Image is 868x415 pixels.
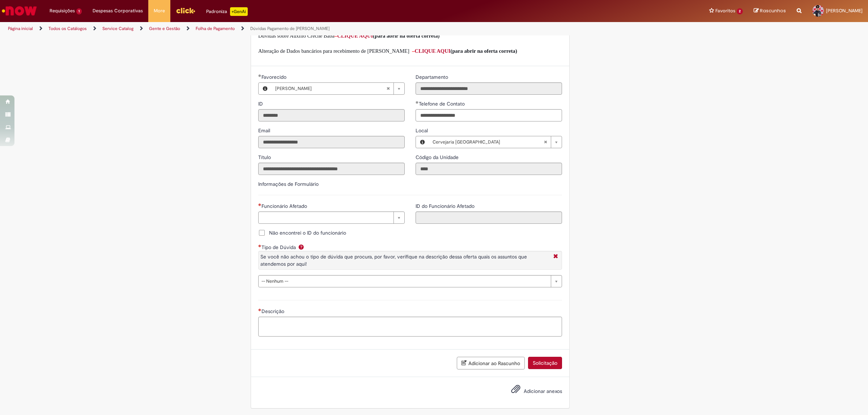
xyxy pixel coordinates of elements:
[258,33,335,39] span: Dúvidas sobre Auxilio Creche Babá
[149,26,180,31] a: Gente e Gestão
[176,5,195,16] img: click_logo_yellow_360x200.png
[416,73,450,81] label: Somente leitura - Departamento
[715,7,735,14] span: Favoritos
[337,33,373,39] a: CLIQUE AQUI
[415,48,451,54] a: CLIQUE AQUI
[258,127,272,134] label: Somente leitura - Email
[258,74,261,77] span: Obrigatório Preenchido
[524,388,562,394] span: Adicionar anexos
[416,203,476,209] span: Somente leitura - ID do Funcionário Afetado
[258,181,319,187] label: Informações de Formulário
[540,136,551,148] abbr: Limpar campo Local
[416,82,562,95] input: Departamento
[259,83,272,94] button: Favorecido, Visualizar este registro Carlos Cabral Wolff
[258,154,272,161] span: Somente leitura - Título
[154,7,165,14] span: More
[416,127,429,134] span: Local
[261,74,288,80] span: Necessários - Favorecido
[416,211,562,224] input: ID do Funcionário Afetado
[416,109,562,121] input: Telefone de Contato
[429,136,562,148] a: Cervejaria [GEOGRAPHIC_DATA]Limpar campo Local
[261,203,309,209] span: Necessários - Funcionário Afetado
[258,48,409,54] span: Alteração de Dados bancários para recebimento de [PERSON_NAME]
[275,83,386,94] span: [PERSON_NAME]
[258,154,272,161] label: Somente leitura - Título
[5,22,573,35] ul: Trilhas de página
[416,163,562,175] input: Código da Unidade
[261,308,286,315] span: Descrição
[206,7,248,16] div: Padroniza
[509,382,522,399] button: Adicionar anexos
[297,244,306,250] span: Ajuda para Tipo de Dúvida
[258,136,405,148] input: Email
[260,253,527,267] span: Se você não achou o tipo de dúvida que procura, por favor, verifique na descrição dessa oferta qu...
[416,154,460,161] span: Somente leitura - Código da Unidade
[102,26,133,31] a: Service Catalog
[1,4,38,18] img: ServiceNow
[93,7,143,14] span: Despesas Corporativas
[457,357,525,369] button: Adicionar ao Rascunho
[269,229,346,236] span: Não encontrei o ID do funcionário
[258,100,264,107] label: Somente leitura - ID
[412,48,414,54] span: –
[419,100,466,107] span: Telefone de Contato
[258,244,261,247] span: Necessários
[826,8,863,14] span: [PERSON_NAME]
[737,8,743,14] span: 2
[76,8,82,14] span: 1
[261,275,547,287] span: -- Nenhum --
[383,83,393,94] abbr: Limpar campo Favorecido
[760,7,786,14] span: Rascunhos
[451,48,517,54] span: (para abrir na oferta correta)
[416,154,460,161] label: Somente leitura - Código da Unidade
[258,109,405,121] input: ID
[261,244,297,251] span: Tipo de Dúvida
[335,33,337,39] span: –
[196,26,235,31] a: Folha de Pagamento
[433,136,544,148] span: Cervejaria [GEOGRAPHIC_DATA]
[50,7,75,14] span: Requisições
[8,26,33,31] a: Página inicial
[258,211,405,224] a: Limpar campo Funcionário Afetado
[754,8,786,14] a: Rascunhos
[258,317,562,337] textarea: Descrição
[230,7,248,16] p: +GenAi
[416,101,419,104] span: Obrigatório Preenchido
[552,253,560,261] i: Fechar More information Por question_tipo_de_duvida
[48,26,87,31] a: Todos os Catálogos
[373,33,439,39] span: (para abrir na oferta correta)
[258,203,261,206] span: Necessários
[416,136,429,148] button: Local, Visualizar este registro Cervejaria Santa Catarina
[528,357,562,369] button: Solicitação
[250,26,329,31] a: Dúvidas Pagamento de [PERSON_NAME]
[272,83,404,94] a: [PERSON_NAME]Limpar campo Favorecido
[416,74,450,80] span: Somente leitura - Departamento
[258,127,272,134] span: Somente leitura - Email
[258,308,261,311] span: Necessários
[258,163,405,175] input: Título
